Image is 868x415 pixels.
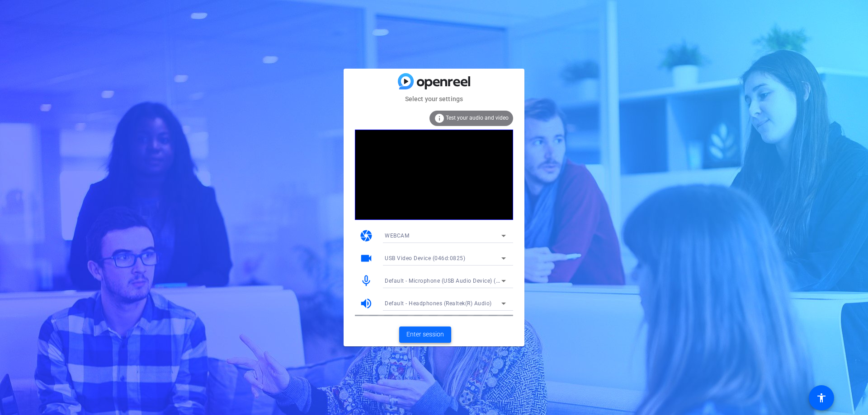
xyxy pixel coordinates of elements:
[385,255,465,261] span: USB Video Device (046d:0825)
[385,300,492,307] span: Default - Headphones (Realtek(R) Audio)
[359,229,373,242] mat-icon: camera
[816,392,827,403] mat-icon: accessibility
[446,115,509,121] span: Test your audio and video
[398,73,470,89] img: blue-gradient.svg
[359,252,373,265] mat-icon: videocam
[406,330,444,339] span: Enter session
[359,274,373,288] mat-icon: mic_none
[385,233,409,239] span: WEBCAM
[359,297,373,310] mat-icon: volume_up
[434,113,445,124] mat-icon: info
[344,94,524,104] mat-card-subtitle: Select your settings
[385,277,527,284] span: Default - Microphone (USB Audio Device) (046d:0825)
[399,326,451,343] button: Enter session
